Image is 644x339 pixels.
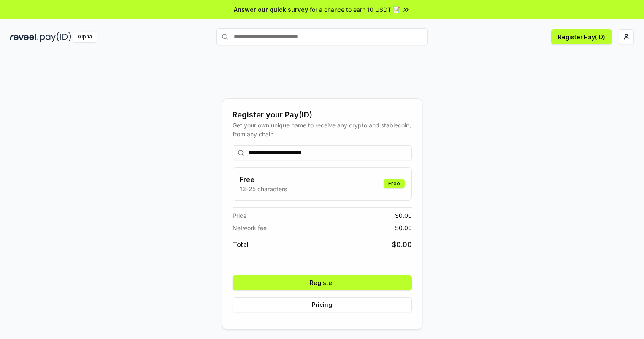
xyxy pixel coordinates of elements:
[233,211,246,220] span: Price
[233,275,412,290] button: Register
[234,5,308,14] span: Answer our quick survey
[233,239,249,250] span: Total
[392,239,412,250] span: $ 0.00
[233,109,412,121] div: Register your Pay(ID)
[10,32,38,42] img: reveel_dark
[395,211,412,220] span: $ 0.00
[233,223,267,232] span: Network fee
[551,29,612,44] button: Register Pay(ID)
[240,184,287,193] p: 13-25 characters
[384,179,405,188] div: Free
[310,5,400,14] span: for a chance to earn 10 USDT 📝
[40,32,71,42] img: pay_id
[233,121,412,138] div: Get your own unique name to receive any crypto and stablecoin, from any chain
[395,223,412,232] span: $ 0.00
[233,297,412,312] button: Pricing
[240,174,287,184] h3: Free
[73,32,97,42] div: Alpha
